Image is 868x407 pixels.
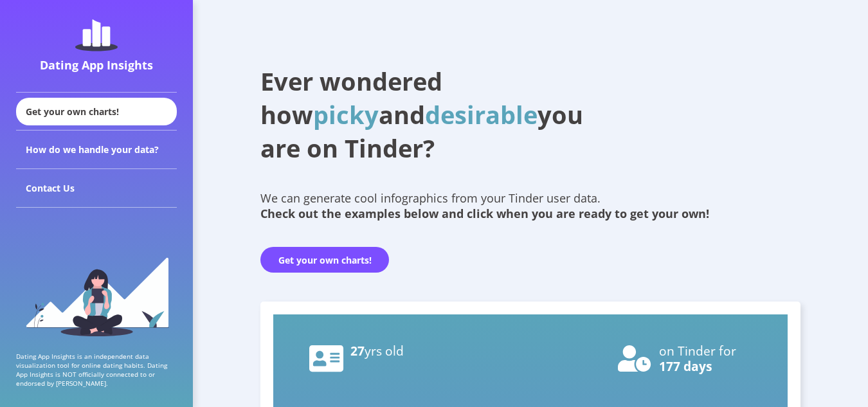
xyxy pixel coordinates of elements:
[659,342,736,359] text: on Tinder for
[75,19,118,51] img: dating-app-insights-logo.5abe6921.svg
[260,190,800,221] div: We can generate cool infographics from your Tinder user data.
[16,98,177,125] div: Get your own charts!
[260,206,709,221] b: Check out the examples below and click when you are ready to get your own!
[16,352,177,388] p: Dating App Insights is an independent data visualization tool for online dating habits. Dating Ap...
[260,64,614,165] h1: Ever wondered how and you are on Tinder?
[425,98,538,131] span: desirable
[365,342,404,359] tspan: yrs old
[313,98,379,131] span: picky
[260,247,389,273] button: Get your own charts!
[16,131,177,169] div: How do we handle your data?
[659,357,712,375] text: 177 days
[350,342,404,359] text: 27
[16,169,177,208] div: Contact Us
[19,57,174,73] div: Dating App Insights
[24,256,169,336] img: sidebar_girl.91b9467e.svg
